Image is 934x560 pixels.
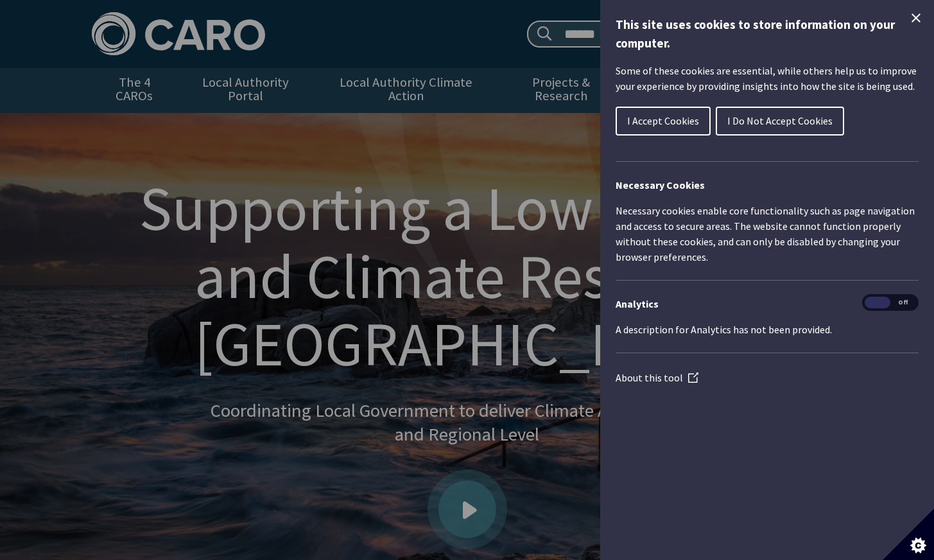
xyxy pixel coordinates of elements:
[616,296,919,311] h3: Analytics
[727,114,833,127] span: I Do Not Accept Cookies
[616,63,919,94] p: Some of these cookies are essential, while others help us to improve your experience by providing...
[716,107,844,136] button: I Do Not Accept Cookies
[865,297,890,309] span: On
[616,203,919,265] p: Necessary cookies enable core functionality such as page navigation and access to secure areas. T...
[616,177,919,193] h2: Necessary Cookies
[890,297,916,309] span: Off
[616,107,711,136] button: I Accept Cookies
[616,322,919,337] p: A description for Analytics has not been provided.
[616,15,919,53] h1: This site uses cookies to store information on your computer.
[883,509,934,560] button: Set cookie preferences
[616,371,698,384] a: About this tool
[908,10,924,26] button: Close Cookie Control
[627,114,699,127] span: I Accept Cookies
